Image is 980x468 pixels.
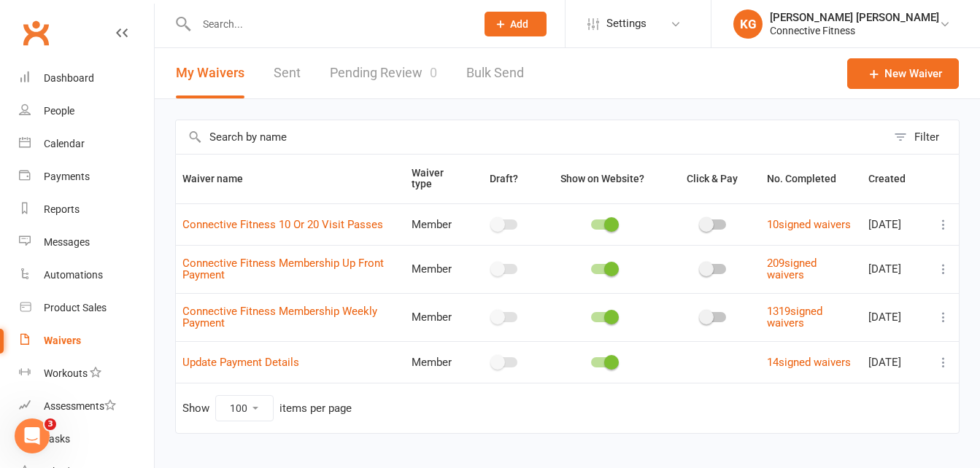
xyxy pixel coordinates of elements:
[44,138,85,149] div: Calendar
[674,170,754,187] button: Click & Pay
[547,170,660,187] button: Show on Website?
[274,48,301,98] a: Sent
[44,171,90,182] div: Payments
[510,18,528,30] span: Add
[862,203,928,245] td: [DATE]
[19,259,154,292] a: Automations
[767,305,822,330] a: 1319signed waivers
[44,105,74,117] div: People
[182,395,352,421] div: Show
[477,170,534,187] button: Draft?
[15,418,50,453] iframe: Intercom live chat
[176,48,244,98] button: My Waivers
[182,305,377,330] a: Connective Fitness Membership Weekly Payment
[19,160,154,193] a: Payments
[405,245,470,293] td: Member
[330,48,437,98] a: Pending Review0
[430,65,437,80] span: 0
[45,418,56,430] span: 3
[847,58,959,89] a: New Waiver
[44,367,88,379] div: Workouts
[490,173,518,184] span: Draft?
[176,120,887,154] input: Search by name
[19,423,154,456] a: Tasks
[868,173,922,184] span: Created
[760,155,862,203] th: No. Completed
[44,236,90,248] div: Messages
[606,7,647,40] span: Settings
[19,95,154,128] a: People
[44,269,103,281] div: Automations
[770,24,939,37] div: Connective Fitness
[44,203,80,215] div: Reports
[887,120,959,154] button: Filter
[44,433,70,445] div: Tasks
[182,173,259,184] span: Waiver name
[19,324,154,357] a: Waivers
[44,302,107,313] div: Product Sales
[182,356,299,369] a: Update Payment Details
[19,128,154,160] a: Calendar
[770,11,939,24] div: [PERSON_NAME] [PERSON_NAME]
[560,173,644,184] span: Show on Website?
[19,357,154,390] a: Workouts
[733,9,763,39] div: KG
[767,257,817,282] a: 209signed waivers
[405,341,470,383] td: Member
[182,257,384,282] a: Connective Fitness Membership Up Front Payment
[192,14,466,34] input: Search...
[44,335,81,346] div: Waivers
[18,15,54,51] a: Clubworx
[862,245,928,293] td: [DATE]
[405,203,470,245] td: Member
[279,402,352,415] div: items per page
[19,226,154,259] a: Messages
[19,292,154,324] a: Product Sales
[19,390,154,423] a: Assessments
[19,193,154,226] a: Reports
[767,356,851,369] a: 14signed waivers
[44,72,94,84] div: Dashboard
[466,48,524,98] a: Bulk Send
[19,62,154,95] a: Dashboard
[868,170,922,187] button: Created
[44,400,116,412] div: Assessments
[767,218,851,231] a: 10signed waivers
[687,173,738,184] span: Click & Pay
[405,155,470,203] th: Waiver type
[862,293,928,341] td: [DATE]
[182,170,259,187] button: Waiver name
[914,128,939,146] div: Filter
[182,218,383,231] a: Connective Fitness 10 Or 20 Visit Passes
[405,293,470,341] td: Member
[862,341,928,383] td: [DATE]
[485,12,547,36] button: Add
